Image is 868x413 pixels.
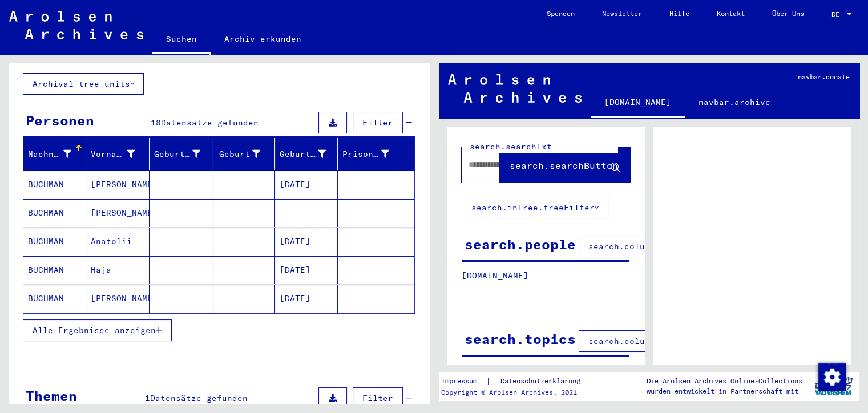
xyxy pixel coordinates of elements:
[217,145,274,163] div: Geburt‏
[784,63,863,91] a: navbar.donate
[86,199,149,227] mat-cell: [PERSON_NAME]
[579,330,731,352] button: search.columnFilter.filter
[491,375,594,387] a: Datenschutzerklärung
[23,319,172,341] button: Alle Ergebnisse anzeigen
[342,145,403,163] div: Prisoner #
[9,11,143,39] img: Arolsen_neg.svg
[275,228,338,256] mat-cell: [DATE]
[26,386,77,406] div: Themen
[280,148,326,160] div: Geburtsdatum
[23,256,86,284] mat-cell: BUCHMAN
[161,118,259,128] span: Datensätze gefunden
[647,376,802,386] p: Die Arolsen Archives Online-Collections
[145,393,150,403] span: 1
[470,141,552,152] mat-label: search.searchTxt
[211,25,315,52] a: Archiv erkunden
[342,148,389,160] div: Prisoner #
[151,118,161,128] span: 18
[91,148,134,160] div: Vorname
[275,285,338,313] mat-cell: [DATE]
[23,171,86,199] mat-cell: BUCHMAN
[510,160,618,171] span: search.searchButton
[28,145,86,163] div: Nachname
[362,118,393,128] span: Filter
[462,270,630,282] p: [DOMAIN_NAME]
[441,375,594,387] div: |
[217,148,260,160] div: Geburt‏
[465,234,576,254] div: search.people
[23,73,144,95] button: Archival tree units
[338,138,414,170] mat-header-cell: Prisoner #
[150,138,212,170] mat-header-cell: Geburtsname
[28,148,71,160] div: Nachname
[86,228,149,256] mat-cell: Anatolii
[280,145,340,163] div: Geburtsdatum
[154,148,200,160] div: Geburtsname
[275,138,338,170] mat-header-cell: Geburtsdatum
[685,88,784,116] a: navbar.archive
[588,241,721,252] span: search.columnFilter.filter
[588,336,721,346] span: search.columnFilter.filter
[86,138,149,170] mat-header-cell: Vorname
[154,145,215,163] div: Geburtsname
[26,110,94,131] div: Personen
[818,363,846,391] img: Zustimmung ändern
[23,138,86,170] mat-header-cell: Nachname
[86,285,149,313] mat-cell: [PERSON_NAME]
[812,372,855,400] img: yv_logo.png
[23,228,86,256] mat-cell: BUCHMAN
[441,387,594,398] p: Copyright © Arolsen Archives, 2021
[362,393,393,403] span: Filter
[23,199,86,227] mat-cell: BUCHMAN
[275,256,338,284] mat-cell: [DATE]
[91,145,148,163] div: Vorname
[33,325,156,335] span: Alle Ergebnisse anzeigen
[275,171,338,199] mat-cell: [DATE]
[353,387,403,409] button: Filter
[86,256,149,284] mat-cell: Haja
[500,147,630,183] button: search.searchButton
[441,375,486,387] a: Impressum
[448,74,582,103] img: Arolsen_neg.svg
[23,285,86,313] mat-cell: BUCHMAN
[150,393,248,403] span: Datensätze gefunden
[86,171,149,199] mat-cell: [PERSON_NAME]
[462,197,608,218] button: search.inTree.treeFilter
[465,329,576,349] div: search.topics
[579,236,731,257] button: search.columnFilter.filter
[647,386,802,396] p: wurden entwickelt in Partnerschaft mit
[212,138,275,170] mat-header-cell: Geburt‏
[831,10,844,18] span: DE
[353,112,403,133] button: Filter
[152,25,211,55] a: Suchen
[591,88,685,118] a: [DOMAIN_NAME]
